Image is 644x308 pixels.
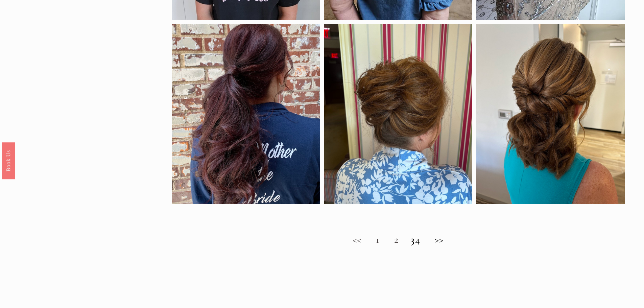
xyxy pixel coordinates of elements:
[2,142,15,179] a: Book Us
[394,233,399,246] a: 2
[376,233,380,246] a: 1
[410,233,415,246] strong: 3
[172,234,625,246] h2: 4 >>
[353,233,362,246] a: <<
